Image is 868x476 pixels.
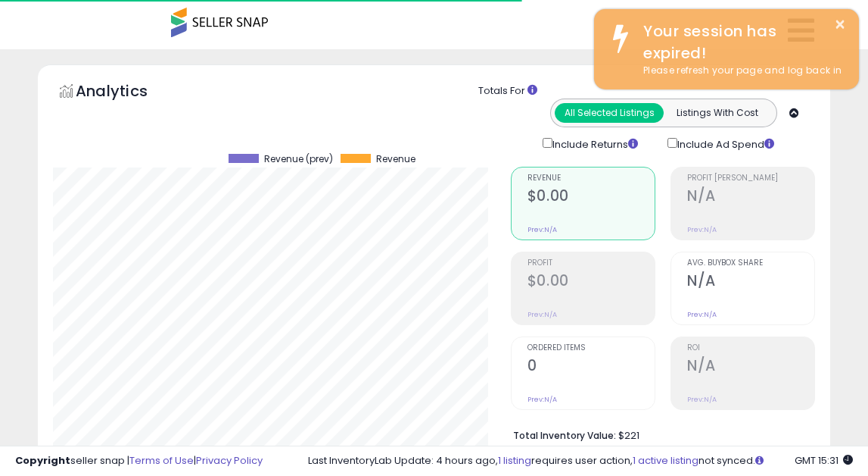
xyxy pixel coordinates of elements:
span: Revenue [376,154,415,164]
strong: Copyright [15,453,70,468]
div: Include Returns [531,135,656,152]
span: ROI [687,344,814,352]
div: seller snap | | [15,454,263,468]
b: Total Inventory Value: [513,429,616,442]
span: Avg. Buybox Share [687,259,814,268]
div: Include Ad Spend [656,135,798,152]
a: Terms of Use [129,453,194,468]
li: $221 [513,425,804,443]
small: Prev: N/A [687,310,717,319]
h2: N/A [687,187,814,208]
h2: N/A [687,357,814,377]
span: Ordered Items [527,344,655,352]
h2: $0.00 [527,187,655,208]
span: Revenue [527,174,655,183]
h5: Analytics [76,80,177,105]
div: Your session has expired! [632,20,848,64]
small: Prev: N/A [527,395,557,404]
a: 1 active listing [633,453,698,468]
button: All Selected Listings [555,103,664,123]
small: Prev: N/A [687,395,717,404]
h2: $0.00 [527,272,655,293]
span: 2025-09-13 15:31 GMT [795,453,853,468]
small: Prev: N/A [687,225,717,234]
div: Please refresh your page and log back in [632,64,848,78]
small: Prev: N/A [527,310,557,319]
div: Totals For [478,84,819,99]
div: Last InventoryLab Update: 4 hours ago, requires user action, not synced. [308,454,853,468]
button: × [834,15,846,34]
h2: 0 [527,357,655,377]
a: Privacy Policy [196,453,263,468]
small: Prev: N/A [527,225,557,234]
a: 1 listing [498,453,531,468]
button: Listings With Cost [663,103,772,123]
span: Revenue (prev) [264,154,333,164]
span: Profit [527,259,655,268]
span: Profit [PERSON_NAME] [687,174,814,183]
h2: N/A [687,272,814,293]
